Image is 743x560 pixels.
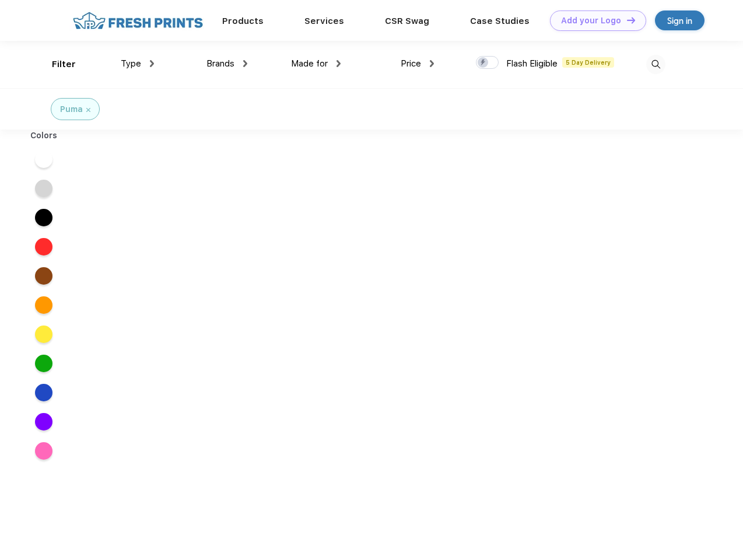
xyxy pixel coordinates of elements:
[291,58,328,69] span: Made for
[150,60,154,67] img: dropdown.png
[430,60,434,67] img: dropdown.png
[69,10,206,31] img: fo%20logo%202.webp
[401,58,421,69] span: Price
[121,58,141,69] span: Type
[562,57,614,68] span: 5 Day Delivery
[385,16,429,26] a: CSR Swag
[222,16,264,26] a: Products
[655,10,705,30] a: Sign in
[243,60,247,67] img: dropdown.png
[506,58,558,69] span: Flash Eligible
[22,129,66,142] div: Colors
[52,58,76,71] div: Filter
[60,103,83,116] div: Puma
[627,17,635,23] img: DT
[86,108,90,112] img: filter_cancel.svg
[646,55,665,74] img: desktop_search.svg
[667,14,692,27] div: Sign in
[304,16,344,26] a: Services
[561,16,621,26] div: Add your Logo
[206,58,234,69] span: Brands
[337,60,341,67] img: dropdown.png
